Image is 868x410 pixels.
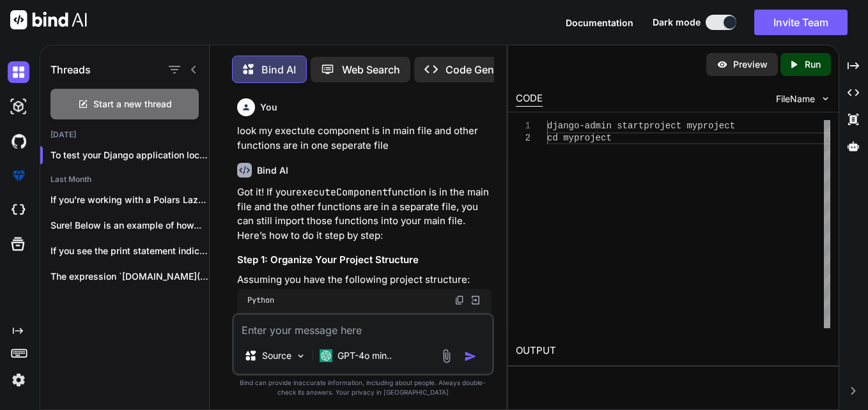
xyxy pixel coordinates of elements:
[50,149,209,162] p: To test your Django application locally,...
[295,351,306,361] img: Pick Models
[237,273,492,287] p: Assuming you have the following project structure:
[733,58,768,71] p: Preview
[260,101,277,114] h6: You
[320,349,332,362] img: GPT-4o mini
[237,124,492,153] p: look my exectute component is in main file and other functions are in one seperate file
[50,245,209,257] p: If you see the print statement indicating...
[805,58,821,71] p: Run
[40,130,209,140] h2: [DATE]
[754,10,848,35] button: Invite Team
[261,62,296,77] p: Bind AI
[717,59,728,70] img: preview
[247,295,274,305] span: Python
[237,253,492,268] h3: Step 1: Organize Your Project Structure
[50,270,209,283] p: The expression `[DOMAIN_NAME](2026, 3, 31)` in your...
[337,349,392,362] p: GPT-4o min..
[40,174,209,185] h2: Last Month
[50,194,209,206] p: If you're working with a Polars LazyFrame,...
[8,96,29,118] img: darkAi-studio
[470,294,481,306] img: Open in Browser
[262,349,291,362] p: Source
[566,16,633,29] button: Documentation
[8,199,29,221] img: cloudideIcon
[50,62,91,77] h1: Threads
[439,349,454,363] img: attachment
[10,10,87,29] img: Bind AI
[566,17,633,28] span: Documentation
[8,130,29,152] img: githubDark
[50,219,209,232] p: Sure! Below is an example of how...
[8,369,29,391] img: settings
[454,295,465,305] img: copy
[820,93,831,104] img: chevron down
[516,120,531,132] div: 1
[296,186,388,199] code: executeComponent
[508,336,838,366] h2: OUTPUT
[342,62,400,77] p: Web Search
[547,133,612,143] span: cd myproject
[93,98,172,110] span: Start a new thread
[8,165,29,186] img: premium
[232,378,495,397] p: Bind can provide inaccurate information, including about people. Always double-check its answers....
[257,164,288,177] h6: Bind AI
[547,121,735,131] span: django-admin startproject myproject
[653,16,701,29] span: Dark mode
[464,350,477,363] img: icon
[516,132,531,144] div: 2
[776,93,815,105] span: FileName
[237,185,492,243] p: Got it! If your function is in the main file and the other functions are in a separate file, you ...
[8,61,29,83] img: darkChat
[446,62,523,77] p: Code Generator
[516,91,543,107] div: CODE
